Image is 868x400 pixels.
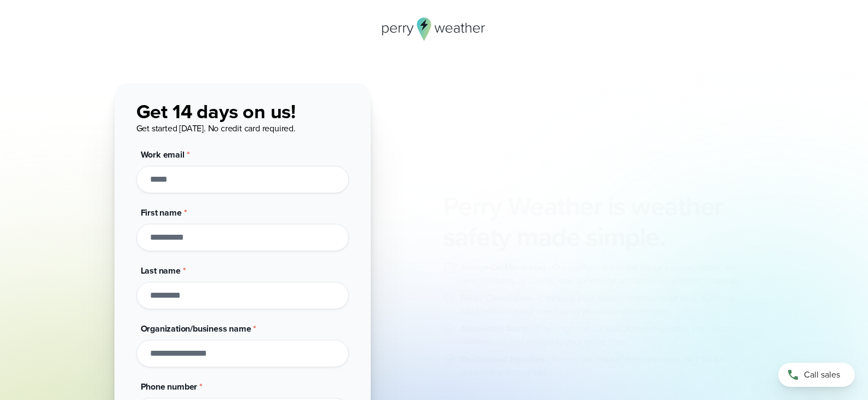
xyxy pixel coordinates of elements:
[141,264,181,277] span: Last name
[778,363,855,387] a: Call sales
[141,322,251,335] span: Organization/business name
[804,368,840,381] span: Call sales
[136,122,296,135] span: Get started [DATE]. No credit card required.
[141,148,185,161] span: Work email
[141,380,198,393] span: Phone number
[141,206,182,219] span: First name
[136,97,296,126] span: Get 14 days on us!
